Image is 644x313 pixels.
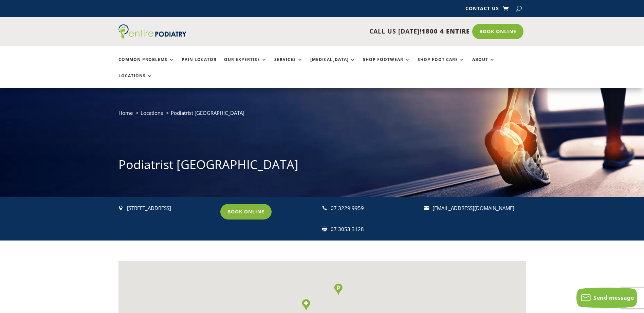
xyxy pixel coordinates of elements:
span:  [424,206,429,210]
img: logo (1) [118,24,186,39]
nav: breadcrumb [118,108,526,122]
div: Parking [331,281,345,298]
button: Send message [576,288,637,308]
h1: Podiatrist [GEOGRAPHIC_DATA] [118,156,526,176]
a: Our Expertise [224,57,267,72]
a: Book Online [220,204,272,220]
a: About [472,57,495,72]
a: [MEDICAL_DATA] [310,57,355,72]
a: Pain Locator [182,57,217,72]
span:  [118,206,123,210]
a: Locations [141,109,163,116]
a: Services [274,57,303,72]
a: Home [118,109,133,116]
a: Contact Us [465,6,499,14]
p: [STREET_ADDRESS] [127,204,214,213]
span: Podiatrist [GEOGRAPHIC_DATA] [171,109,244,116]
span:  [322,206,327,210]
a: Locations [118,74,152,88]
p: CALL US [DATE]! [213,27,470,36]
a: Shop Footwear [363,57,410,72]
div: 07 3229 9959 [331,204,418,213]
span: 1800 4 ENTIRE [422,27,470,35]
a: Book Online [472,24,523,39]
span: Send message [593,294,634,301]
a: Shop Foot Care [418,57,465,72]
a: Entire Podiatry [118,33,186,40]
a: Common Problems [118,57,174,72]
a: [EMAIL_ADDRESS][DOMAIN_NAME] [433,205,514,211]
div: 07 3053 3128 [331,225,418,234]
span:  [322,227,327,231]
